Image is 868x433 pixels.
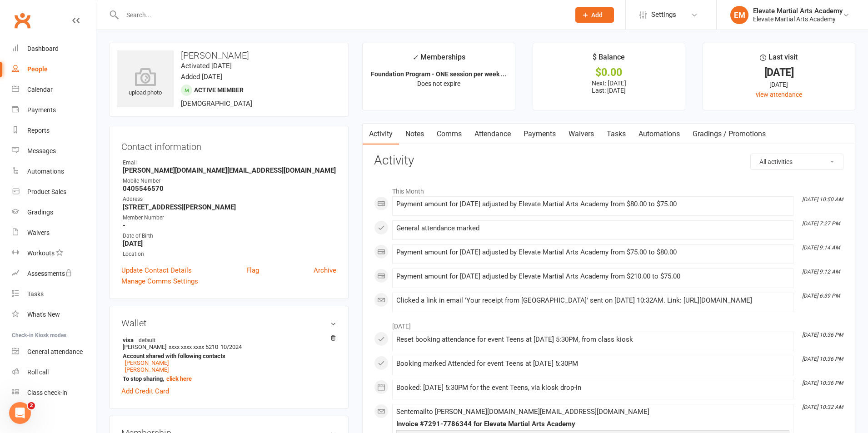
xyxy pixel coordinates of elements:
h3: [PERSON_NAME] [117,50,341,60]
div: Messages [27,147,56,154]
strong: [STREET_ADDRESS][PERSON_NAME] [123,203,336,211]
a: Messages [12,141,96,161]
div: Payment amount for [DATE] adjusted by Elevate Martial Arts Academy from $75.00 to $80.00 [396,249,789,256]
a: Waivers [12,223,96,243]
a: Automations [12,161,96,182]
div: Workouts [27,249,55,257]
iframe: Intercom live chat [9,402,31,424]
div: Reset booking attendance for event Teens at [DATE] 5:30PM, from class kiosk [396,336,789,343]
a: [PERSON_NAME] [125,359,169,366]
a: view attendance [756,91,802,98]
a: Payments [517,124,562,144]
span: Does not expire [417,80,460,87]
div: Address [123,195,336,204]
strong: Foundation Program - ONE session per week ... [371,70,506,78]
a: Flag [246,265,259,276]
div: $0.00 [541,68,677,77]
span: Settings [651,5,676,25]
a: [PERSON_NAME] [125,366,169,373]
a: General attendance kiosk mode [12,342,96,362]
a: Roll call [12,362,96,383]
a: Tasks [600,124,632,144]
h3: Contact information [121,138,336,152]
div: People [27,65,48,73]
strong: 0405546570 [123,184,336,193]
div: Waivers [27,229,50,236]
span: Sent email to [PERSON_NAME][DOMAIN_NAME][EMAIL_ADDRESS][DOMAIN_NAME] [396,408,649,416]
strong: [DATE] [123,239,336,248]
div: Booking marked Attended for event Teens at [DATE] 5:30PM [396,360,789,368]
time: Activated [DATE] [181,62,232,70]
i: [DATE] 10:36 PM [802,380,843,386]
a: Assessments [12,264,96,284]
span: Active member [194,86,244,94]
div: Dashboard [27,45,59,52]
div: Payment amount for [DATE] adjusted by Elevate Martial Arts Academy from $80.00 to $75.00 [396,200,789,208]
strong: visa [123,336,332,343]
div: Email [123,159,336,167]
div: Member Number [123,214,336,222]
div: EM [730,6,748,24]
div: Mobile Number [123,177,336,185]
a: Gradings [12,202,96,223]
div: Product Sales [27,188,66,195]
strong: To stop sharing, [123,375,332,382]
div: General attendance marked [396,224,789,232]
a: Payments [12,100,96,120]
strong: Account shared with following contacts [123,353,332,359]
span: default [136,336,158,343]
i: [DATE] 7:27 PM [802,220,840,227]
li: This Month [374,182,843,196]
div: [DATE] [711,80,847,90]
div: Location [123,250,336,259]
div: Elevate Martial Arts Academy [753,7,843,15]
a: click here [166,375,192,382]
span: 10/2024 [220,343,242,350]
div: Reports [27,127,50,134]
div: Roll call [27,368,49,376]
i: ✓ [412,53,418,62]
a: Attendance [468,124,517,144]
a: Manage Comms Settings [121,276,198,287]
i: [DATE] 9:12 AM [802,269,840,275]
h3: Activity [374,154,843,168]
a: People [12,59,96,80]
a: Dashboard [12,39,96,59]
a: Calendar [12,80,96,100]
div: Memberships [412,51,465,68]
h3: Wallet [121,318,336,328]
div: Booked: [DATE] 5:30PM for the event Teens, via kiosk drop-in [396,384,789,392]
a: Clubworx [11,9,34,32]
div: Clicked a link in email 'Your receipt from [GEOGRAPHIC_DATA]' sent on [DATE] 10:32AM. Link: [URL]... [396,297,789,304]
p: Next: [DATE] Last: [DATE] [541,80,677,94]
a: Product Sales [12,182,96,202]
a: Waivers [562,124,600,144]
li: [PERSON_NAME] [121,335,336,383]
div: $ Balance [593,51,625,68]
i: [DATE] 10:32 AM [802,404,843,410]
span: 2 [28,402,35,409]
div: Automations [27,168,64,175]
i: [DATE] 9:14 AM [802,244,840,251]
div: Class check-in [27,389,67,396]
a: Automations [632,124,686,144]
div: Gradings [27,209,53,216]
a: Archive [314,265,336,276]
div: Payments [27,106,56,114]
div: Date of Birth [123,232,336,240]
div: [DATE] [711,68,847,77]
div: Elevate Martial Arts Academy [753,15,843,23]
a: Add Credit Card [121,386,169,397]
span: xxxx xxxx xxxx 5210 [169,343,218,350]
div: Tasks [27,290,44,298]
i: [DATE] 10:36 PM [802,332,843,338]
li: [DATE] [374,317,843,331]
a: Comms [430,124,468,144]
strong: - [123,221,336,229]
div: Calendar [27,86,53,93]
time: Added [DATE] [181,73,222,81]
div: General attendance [27,348,83,355]
div: What's New [27,311,60,318]
strong: [PERSON_NAME][DOMAIN_NAME][EMAIL_ADDRESS][DOMAIN_NAME] [123,166,336,174]
span: [DEMOGRAPHIC_DATA] [181,100,252,108]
